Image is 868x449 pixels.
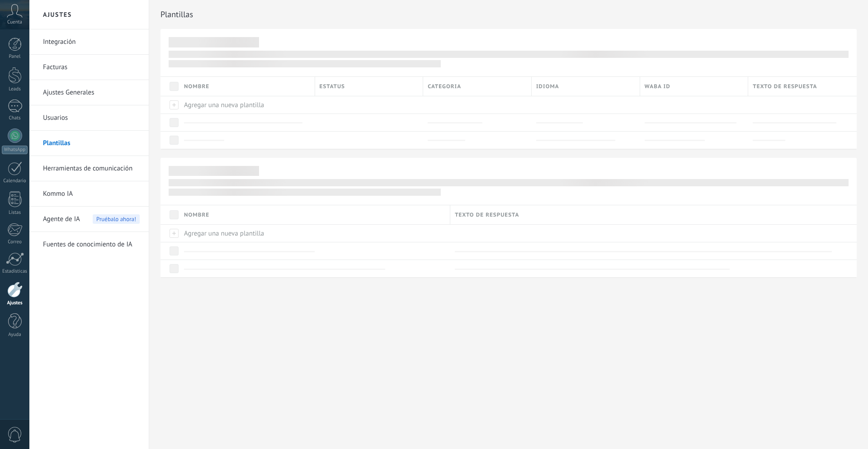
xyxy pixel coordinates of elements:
[43,131,140,156] a: Plantillas
[320,82,345,91] span: Estatus
[29,207,149,232] li: Agente de IA
[43,55,140,80] a: Facturas
[2,269,28,274] div: Estadísticas
[43,181,140,207] a: Kommo IA
[2,115,28,121] div: Chats
[2,300,28,306] div: Ajustes
[160,5,857,24] h2: Plantillas
[29,232,149,257] li: Fuentes de conocimiento de IA
[184,229,264,238] span: Agregar una nueva plantilla
[184,82,209,91] span: Nombre
[179,225,446,242] div: Agregar una nueva plantilla
[753,82,817,91] span: Texto de respuesta
[536,82,559,91] span: Idioma
[184,211,209,219] span: Nombre
[43,232,140,257] a: Fuentes de conocimiento de IA
[184,101,264,109] span: Agregar una nueva plantilla
[29,80,149,105] li: Ajustes Generales
[29,181,149,207] li: Kommo IA
[2,210,28,216] div: Listas
[43,156,140,181] a: Herramientas de comunicación
[2,86,28,92] div: Leads
[2,146,28,154] div: WhatsApp
[179,96,311,113] div: Agregar una nueva plantilla
[645,82,670,91] span: WABA ID
[29,105,149,131] li: Usuarios
[2,239,28,245] div: Correo
[43,207,140,232] a: Agente de IA Pruébalo ahora!
[2,178,28,184] div: Calendario
[29,131,149,156] li: Plantillas
[455,211,519,219] span: Texto de respuesta
[2,54,28,60] div: Panel
[93,214,140,224] span: Pruébalo ahora!
[2,332,28,338] div: Ayuda
[29,156,149,181] li: Herramientas de comunicación
[43,105,140,131] a: Usuarios
[428,82,461,91] span: Categoria
[43,29,140,55] a: Integración
[29,55,149,80] li: Facturas
[43,80,140,105] a: Ajustes Generales
[7,19,22,25] span: Cuenta
[29,29,149,55] li: Integración
[43,207,80,232] span: Agente de IA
